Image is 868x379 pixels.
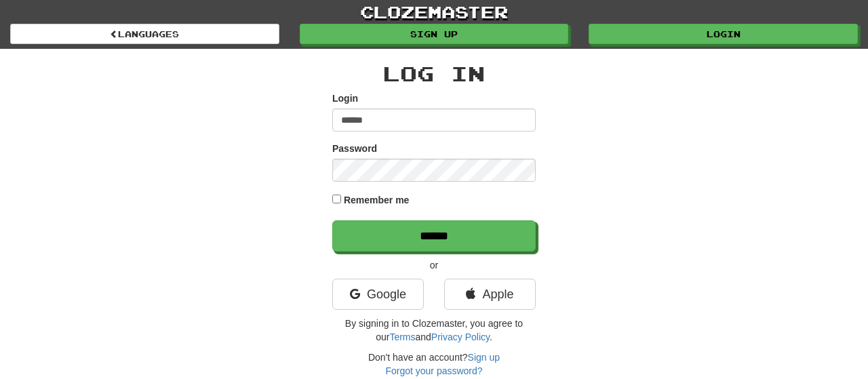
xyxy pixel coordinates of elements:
a: Google [332,279,424,310]
label: Login [332,92,358,105]
a: Languages [10,24,279,44]
a: Apple [444,279,536,310]
a: Terms [389,332,415,342]
label: Password [332,142,377,155]
a: Sign up [300,24,569,44]
label: Remember me [344,193,410,207]
p: or [332,258,536,272]
a: Login [589,24,858,44]
a: Sign up [468,352,500,363]
h2: Log In [332,62,536,85]
a: Forgot your password? [385,365,482,376]
a: Privacy Policy [431,332,490,342]
p: By signing in to Clozemaster, you agree to our and . [332,317,536,344]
